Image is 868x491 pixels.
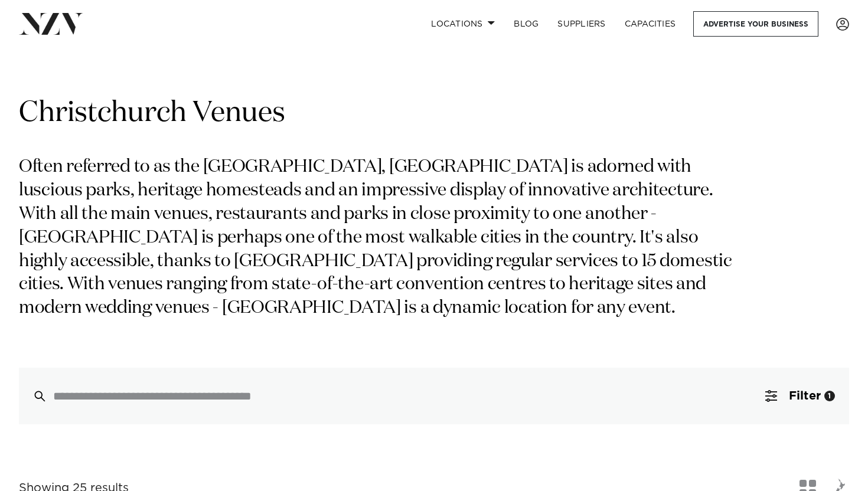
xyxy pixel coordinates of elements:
button: Filter1 [751,368,849,424]
a: Advertise your business [693,11,818,37]
a: BLOG [504,11,548,37]
div: 1 [824,391,835,401]
span: Filter [789,390,821,402]
a: SUPPLIERS [548,11,615,37]
p: Often referred to as the [GEOGRAPHIC_DATA], [GEOGRAPHIC_DATA] is adorned with luscious parks, her... [19,156,749,320]
h1: Christchurch Venues [19,95,849,132]
img: nzv-logo.png [19,13,83,34]
a: Locations [422,11,504,37]
a: Capacities [615,11,686,37]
